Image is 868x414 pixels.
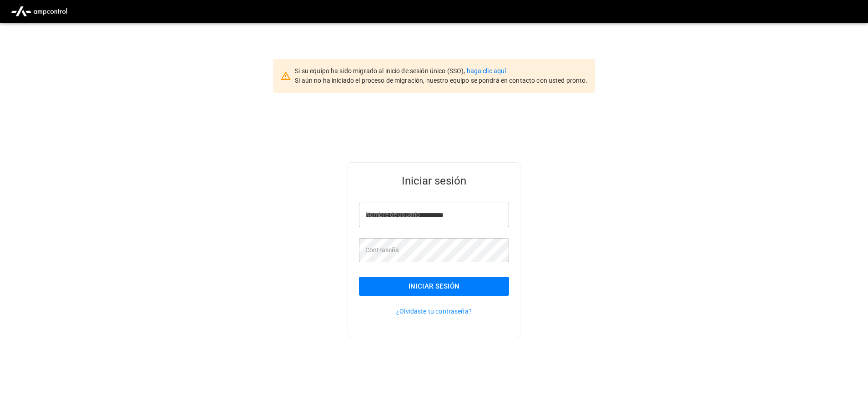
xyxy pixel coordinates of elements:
a: haga clic aquí [467,67,506,75]
span: Si aún no ha iniciado el proceso de migración, nuestro equipo se pondrá en contacto con usted pro... [295,77,587,84]
img: ampcontrol.io logo [7,3,71,20]
button: Iniciar sesión [359,277,509,296]
p: ¿Olvidaste tu contraseña? [359,307,509,316]
h5: Iniciar sesión [359,174,509,188]
span: Si su equipo ha sido migrado al inicio de sesión único (SSO), [295,67,466,75]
